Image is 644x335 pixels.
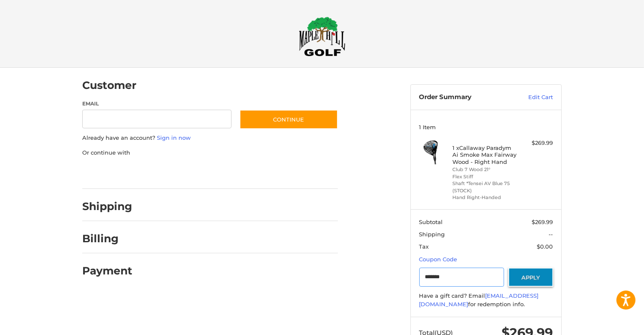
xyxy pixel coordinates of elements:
a: Sign in now [157,134,191,141]
img: Maple Hill Golf [299,17,346,56]
label: Email [82,100,231,108]
iframe: PayPal-paypal [80,165,143,180]
span: -- [549,231,553,238]
h2: Billing [82,232,132,245]
a: [EMAIL_ADDRESS][DOMAIN_NAME] [419,292,539,307]
button: Apply [508,268,553,287]
h2: Payment [82,264,132,277]
h2: Shipping [82,200,132,213]
span: Tax [419,243,429,250]
span: Shipping [419,231,445,238]
p: Or continue with [82,149,338,157]
a: Edit Cart [510,93,553,102]
span: $0.00 [537,243,553,250]
li: Hand Right-Handed [453,194,518,201]
li: Club 7 Wood 21° [453,166,518,173]
div: Have a gift card? Email for redemption info. [419,292,553,308]
h3: Order Summary [419,93,510,102]
h2: Customer [82,79,137,92]
a: Coupon Code [419,256,457,263]
iframe: Google Customer Reviews [574,312,644,335]
span: $269.99 [532,219,553,225]
iframe: PayPal-venmo [223,165,287,180]
div: $269.99 [520,139,553,147]
input: Gift Certificate or Coupon Code [419,268,505,287]
h4: 1 x Callaway Paradym Ai Smoke Max Fairway Wood - Right Hand [453,144,518,165]
h3: 1 Item [419,124,553,130]
iframe: PayPal-paylater [151,165,215,180]
li: Shaft *Tensei AV Blue 75 (STOCK) [453,180,518,194]
p: Already have an account? [82,134,338,142]
span: Subtotal [419,219,443,225]
button: Continue [240,110,338,129]
li: Flex Stiff [453,173,518,180]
